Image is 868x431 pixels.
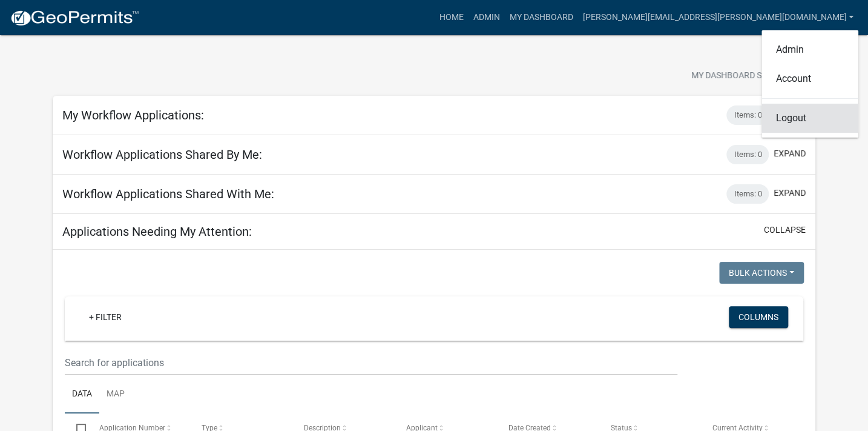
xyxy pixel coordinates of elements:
[726,184,769,204] div: Items: 0
[62,108,204,122] h5: My Workflow Applications:
[726,145,769,164] div: Items: 0
[577,6,858,29] a: [PERSON_NAME][EMAIL_ADDRESS][PERSON_NAME][DOMAIN_NAME]
[99,375,132,414] a: Map
[774,187,806,199] button: expand
[62,187,274,201] h5: Workflow Applications Shared With Me:
[761,64,858,93] a: Account
[719,262,804,284] button: Bulk Actions
[764,224,806,236] button: collapse
[79,306,131,328] a: + Filter
[504,6,577,29] a: My Dashboard
[729,306,788,328] button: Columns
[62,147,262,162] h5: Workflow Applications Shared By Me:
[62,224,252,239] h5: Applications Needing My Attention:
[691,69,795,84] span: My Dashboard Settings
[65,350,677,375] input: Search for applications
[761,30,858,138] div: [PERSON_NAME][EMAIL_ADDRESS][PERSON_NAME][DOMAIN_NAME]
[761,35,858,64] a: Admin
[434,6,468,29] a: Home
[682,64,822,88] button: My Dashboard Settingssettings
[774,147,806,160] button: expand
[65,375,99,414] a: Data
[761,104,858,133] a: Logout
[468,6,504,29] a: Admin
[726,105,769,125] div: Items: 0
